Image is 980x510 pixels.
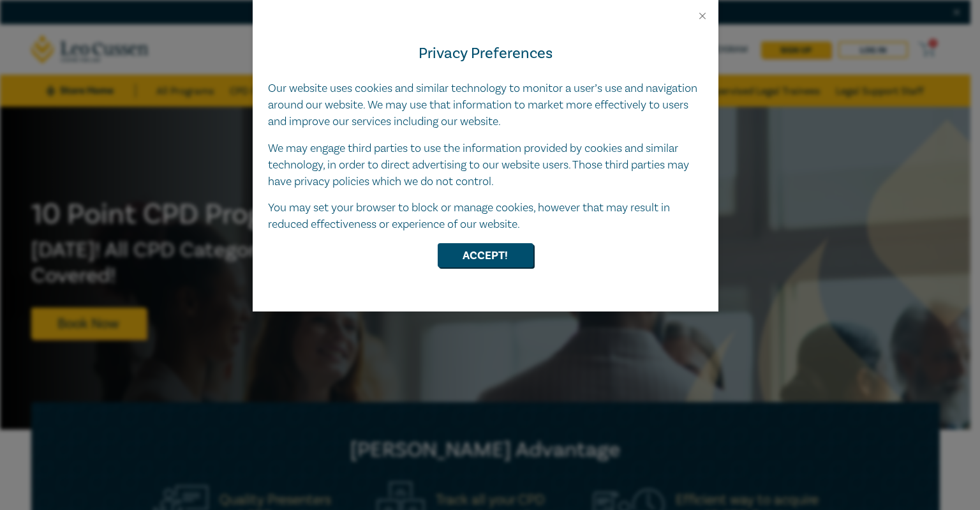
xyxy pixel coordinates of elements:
button: Accept! [438,243,533,267]
button: Close [697,10,708,22]
p: You may set your browser to block or manage cookies, however that may result in reduced effective... [268,200,703,233]
p: Our website uses cookies and similar technology to monitor a user’s use and navigation around our... [268,80,703,130]
p: We may engage third parties to use the information provided by cookies and similar technology, in... [268,140,703,190]
h4: Privacy Preferences [268,42,703,65]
